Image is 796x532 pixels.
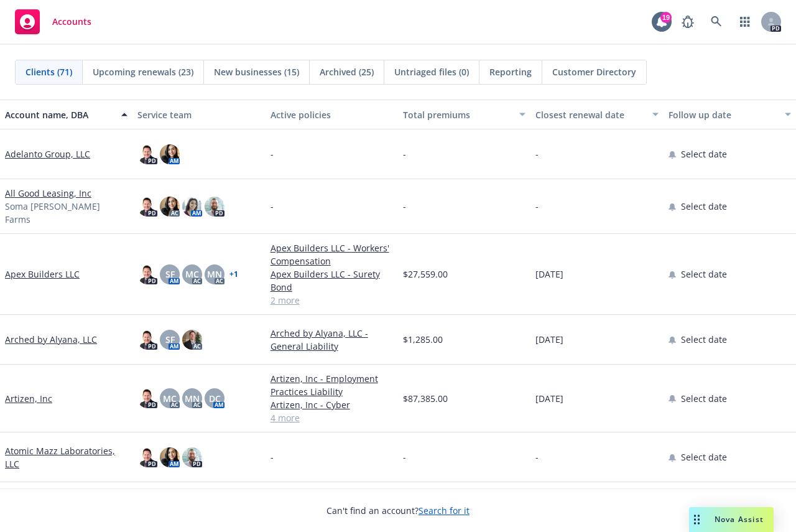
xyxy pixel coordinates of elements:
img: photo [137,388,157,408]
span: New businesses (15) [214,65,299,78]
img: photo [137,447,157,467]
a: Search for it [419,505,470,516]
div: Follow up date [669,108,777,121]
span: SF [165,268,175,281]
a: Report a Bug [675,9,700,34]
img: photo [137,144,157,164]
span: Accounts [52,17,91,27]
a: Artizen, Inc - Employment Practices Liability [271,372,393,398]
a: Arched by Alyana, LLC [5,333,97,346]
img: photo [137,197,157,217]
span: [DATE] [535,392,563,405]
span: Can't find an account? [326,504,470,517]
img: photo [137,330,157,350]
span: Customer Directory [552,65,636,78]
span: [DATE] [535,268,563,281]
button: Active policies [266,100,398,129]
span: - [271,147,274,161]
div: Drag to move [689,507,705,532]
img: photo [205,197,224,217]
span: $27,559.00 [403,268,448,281]
span: - [403,450,406,464]
div: Active policies [271,108,393,121]
span: Soma [PERSON_NAME] Farms [5,200,127,226]
button: Nova Assist [689,507,774,532]
span: - [271,200,274,213]
span: SF [165,333,175,346]
span: MN [185,392,200,405]
img: photo [182,330,202,350]
span: [DATE] [535,333,563,346]
span: MN [207,268,222,281]
span: DC [209,392,221,405]
a: Apex Builders LLC - Surety Bond [271,268,393,294]
span: MC [185,268,199,281]
img: photo [160,197,180,217]
span: Clients (71) [25,65,72,78]
img: photo [182,447,202,467]
div: Service team [137,108,260,121]
img: photo [160,144,180,164]
a: Apex Builders LLC - Workers' Compensation [271,241,393,268]
a: Apex Builders LLC [5,268,80,281]
a: Adelanto Group, LLC [5,147,90,161]
a: Accounts [10,4,96,39]
span: $1,285.00 [403,333,443,346]
div: 19 [660,12,672,23]
span: - [535,450,539,464]
a: Atomic Mazz Laboratories, LLC [5,444,127,470]
a: Switch app [733,9,757,34]
a: All Good Leasing, Inc [5,187,91,200]
div: Closest renewal date [535,108,644,121]
span: Upcoming renewals (23) [93,65,193,78]
img: photo [137,264,157,284]
span: $87,385.00 [403,392,448,405]
a: + 1 [229,271,238,278]
button: Closest renewal date [530,100,663,129]
a: Search [704,9,729,34]
span: - [403,147,406,161]
span: Reporting [489,65,532,78]
img: photo [160,447,180,467]
span: Select date [681,200,727,213]
span: Select date [681,333,727,346]
span: Untriaged files (0) [394,65,469,78]
span: - [535,200,539,213]
a: Artizen, Inc - Cyber [271,398,393,411]
button: Total premiums [398,100,530,129]
span: Select date [681,268,727,281]
span: Select date [681,147,727,161]
div: Total premiums [403,108,512,121]
span: Select date [681,450,727,464]
a: Arched by Alyana, LLC - General Liability [271,327,393,353]
a: Artizen, Inc [5,392,52,405]
span: Archived (25) [320,65,374,78]
span: MC [163,392,177,405]
span: - [271,450,274,464]
a: 4 more [271,411,393,424]
span: - [403,200,406,213]
span: Select date [681,392,727,405]
button: Service team [132,100,265,129]
span: - [535,147,539,161]
a: 2 more [271,294,393,307]
div: Account name, DBA [5,108,114,121]
button: Follow up date [664,100,796,129]
span: Nova Assist [715,514,764,525]
img: photo [182,197,202,217]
